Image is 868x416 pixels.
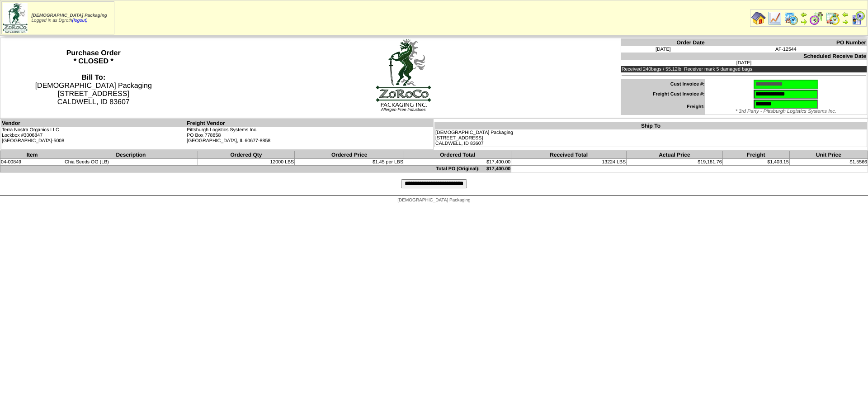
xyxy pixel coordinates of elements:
th: Actual Price [627,151,722,159]
th: Ship To [435,122,867,130]
th: PO Number [705,39,867,47]
img: calendarblend.gif [809,11,824,25]
td: $19,181.76 [627,159,722,166]
img: arrowleft.gif [842,11,849,18]
th: Scheduled Receive Date [621,53,867,60]
td: $1,403.15 [722,159,789,166]
img: line_graph.gif [768,11,782,25]
td: 04-00849 [0,159,64,166]
span: Logged in as Dgroth [32,13,107,23]
th: Item [0,151,64,159]
td: Freight: [621,99,705,115]
span: [DEMOGRAPHIC_DATA] Packaging [STREET_ADDRESS] CALDWELL, ID 83607 [35,74,152,106]
img: arrowright.gif [842,18,849,25]
td: Freight Cust Invoice #: [621,89,705,99]
th: Purchase Order * CLOSED * [0,38,187,118]
img: calendarprod.gif [784,11,798,25]
img: calendarcustomer.gif [851,11,865,25]
td: $1.5566 [789,159,868,166]
td: AF-12544 [705,46,867,53]
th: Unit Price [789,151,868,159]
td: [DATE] [621,60,867,66]
img: calendarinout.gif [826,11,840,25]
a: (logout) [72,18,88,23]
td: 13224 LBS [511,159,627,166]
td: 12000 LBS [198,159,294,166]
th: Ordered Total [404,151,511,159]
td: $1.45 per LBS [295,159,404,166]
th: Ordered Price [295,151,404,159]
td: [DATE] [621,46,705,53]
img: logoBig.jpg [375,38,432,107]
td: [DEMOGRAPHIC_DATA] Packaging [STREET_ADDRESS] CALDWELL, ID 83607 [435,129,867,147]
th: Order Date [621,39,705,47]
th: Vendor [1,120,187,127]
th: Ordered Qty [198,151,294,159]
td: Received 240bags / 55.12lb. Receiver mark 5 damaged bags. [621,66,867,72]
td: Chia Seeds OG (LB) [64,159,198,166]
td: Cust Invoice #: [621,79,705,89]
td: $17,400.00 [404,159,511,166]
strong: Bill To: [81,74,105,81]
img: arrowright.gif [800,18,807,25]
td: Terra Nostra Organics LLC Lockbox #3006847 [GEOGRAPHIC_DATA]-5008 [1,127,187,150]
span: [DEMOGRAPHIC_DATA] Packaging [397,198,470,203]
th: Freight Vendor [186,120,433,127]
th: Freight [722,151,789,159]
span: [DEMOGRAPHIC_DATA] Packaging [32,13,107,18]
span: * 3rd Party - Pittsburgh Logistics Systems Inc. [736,109,836,114]
th: Received Total [511,151,627,159]
span: Allergen Free Industries [381,107,426,112]
td: Total PO (Original): $17,400.00 [0,166,511,172]
img: zoroco-logo-small.webp [3,3,28,33]
th: Description [64,151,198,159]
img: home.gif [751,11,766,25]
td: Pittsburgh Logistics Systems Inc. PO Box 778858 [GEOGRAPHIC_DATA], IL 60677-8858 [186,127,433,150]
img: arrowleft.gif [800,11,807,18]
